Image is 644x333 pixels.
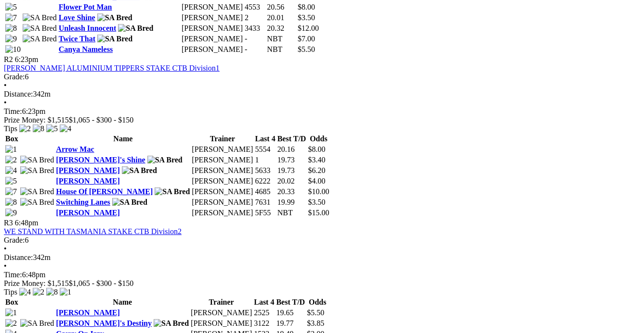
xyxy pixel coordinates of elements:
img: 8 [5,24,17,33]
span: $8.00 [298,3,315,11]
td: [PERSON_NAME] [191,176,253,186]
td: 3433 [244,24,265,33]
span: $7.00 [298,35,315,43]
span: Distance: [4,253,33,261]
td: 19.99 [277,197,307,207]
span: $1,065 - $300 - $150 [69,279,134,287]
td: 3122 [253,319,275,328]
img: 7 [5,187,17,196]
a: [PERSON_NAME] ALUMINIUM TIPPERS STAKE CTB Division1 [4,64,220,72]
td: [PERSON_NAME] [181,13,243,23]
img: 8 [5,198,17,207]
th: Trainer [190,297,252,307]
td: 4685 [254,187,276,197]
td: 6222 [254,176,276,186]
span: $8.00 [308,145,325,153]
img: 5 [5,177,17,185]
span: • [4,262,7,270]
th: Name [55,297,189,307]
td: - [244,34,265,44]
img: 2 [33,288,44,296]
img: 8 [46,288,58,296]
span: $3.40 [308,156,325,164]
span: • [4,245,7,253]
a: Canya Nameless [59,45,113,53]
span: $5.50 [298,45,315,53]
th: Last 4 [253,297,275,307]
img: 4 [19,288,31,296]
img: SA Bred [154,319,189,328]
td: [PERSON_NAME] [181,2,243,12]
a: Love Shine [59,13,95,22]
td: 20.16 [277,145,307,154]
span: R3 [4,219,13,227]
div: 6:48pm [4,271,640,279]
span: Grade: [4,236,25,244]
img: 2 [5,319,17,328]
td: - [244,45,265,54]
span: Grade: [4,73,25,81]
a: Unleash Innocent [59,24,117,32]
th: Last 4 [254,134,276,144]
img: 1 [5,145,17,154]
span: Distance: [4,90,33,98]
img: 9 [5,35,17,43]
div: 342m [4,90,640,99]
td: [PERSON_NAME] [191,155,253,165]
img: 1 [5,308,17,317]
td: [PERSON_NAME] [181,34,243,44]
td: 20.56 [266,2,296,12]
img: SA Bred [20,319,54,328]
td: 1 [254,155,276,165]
a: [PERSON_NAME] [56,166,119,174]
span: $4.00 [308,177,325,185]
div: Prize Money: $1,515 [4,279,640,288]
td: [PERSON_NAME] [191,166,253,175]
a: Flower Pot Man [59,3,112,11]
td: 2525 [253,308,275,318]
td: NBT [277,208,307,218]
img: SA Bred [118,24,153,33]
td: [PERSON_NAME] [190,308,252,318]
img: 7 [5,13,17,22]
td: 4553 [244,2,265,12]
img: SA Bred [23,35,57,43]
img: SA Bred [147,156,183,164]
th: Best T/D [277,134,307,144]
img: 4 [60,124,71,133]
img: SA Bred [20,187,54,196]
a: [PERSON_NAME]'s Destiny [56,319,152,327]
div: 6 [4,73,640,81]
img: 1 [60,288,71,296]
div: 342m [4,253,640,262]
span: Box [5,135,18,143]
td: [PERSON_NAME] [191,208,253,218]
td: [PERSON_NAME] [191,187,253,197]
span: • [4,81,7,89]
td: 20.01 [266,13,296,23]
a: Arrow Mac [56,145,94,153]
img: 5 [5,3,17,12]
span: $3.50 [298,13,315,22]
span: 6:48pm [15,219,39,227]
td: 20.33 [277,187,307,197]
img: SA Bred [20,198,54,207]
span: $12.00 [298,24,319,32]
a: Twice That [59,35,95,43]
span: 6:23pm [15,55,39,63]
img: SA Bred [155,187,190,196]
a: Switching Lanes [56,198,110,206]
td: [PERSON_NAME] [181,24,243,33]
img: SA Bred [97,35,132,43]
th: Odds [306,297,329,307]
span: $15.00 [308,209,329,217]
img: 9 [5,209,17,217]
td: 19.65 [276,308,305,318]
img: 2 [5,156,17,164]
td: [PERSON_NAME] [191,197,253,207]
a: [PERSON_NAME] [56,209,119,217]
td: NBT [266,34,296,44]
a: [PERSON_NAME]'s Shine [56,156,145,164]
img: SA Bred [23,24,57,33]
td: 5F55 [254,208,276,218]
